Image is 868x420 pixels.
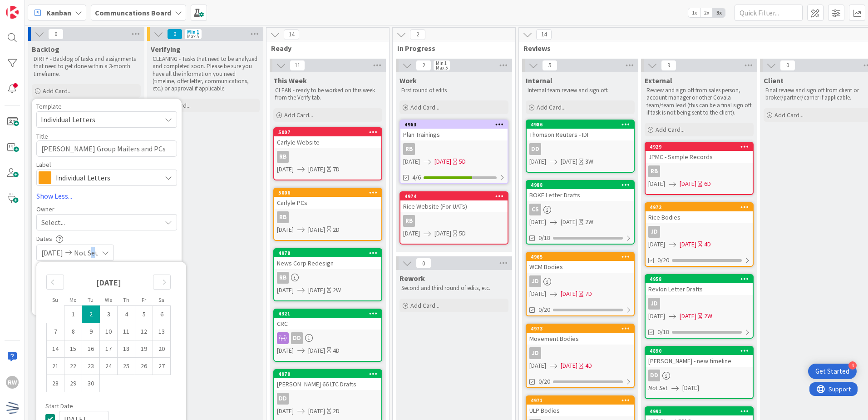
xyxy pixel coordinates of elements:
td: Choose Wednesday, 09/10/2025 12:00 PM as your check-out date. It’s available. [100,323,118,340]
div: RB [277,151,289,163]
div: Carlyle PCs [274,197,381,209]
div: 4988 [531,182,634,188]
span: 0/20 [538,305,550,315]
span: 4/6 [412,173,421,182]
div: 4958 [650,276,753,282]
span: External [645,76,672,85]
div: 4971 [527,396,634,405]
div: 4973Movement Bodies [527,325,634,345]
a: 4972Rice BodiesJD[DATE][DATE]4D0/20 [645,202,754,267]
div: 4321CRC [274,310,381,330]
td: Choose Monday, 09/01/2025 12:00 PM as your check-out date. It’s available. [64,305,82,323]
span: 2x [700,8,713,17]
span: Individual Letters [41,114,154,125]
div: DD [527,143,634,155]
a: 4965WCM BodiesJD[DATE][DATE]7D0/20 [526,252,635,316]
b: Communcations Board [95,8,171,17]
div: RB [274,211,381,223]
span: Add Card... [284,111,313,119]
td: Choose Friday, 09/19/2025 12:00 PM as your check-out date. It’s available. [135,340,153,357]
span: Ready [271,44,378,53]
span: [DATE] [561,217,577,227]
span: 0/20 [657,255,669,265]
a: 4890[PERSON_NAME] - new timelineDDNot Set[DATE] [645,346,754,399]
div: 4988BOKF Letter Drafts [527,181,634,201]
div: 4991 [646,407,753,415]
div: RW [6,376,19,389]
div: 6D [704,179,711,189]
div: [PERSON_NAME] - new timeline [646,355,753,367]
div: BOKF Letter Drafts [527,189,634,201]
span: 0/18 [538,233,550,243]
div: DD [277,393,289,405]
div: News Corp Redesign [274,257,381,269]
span: [DATE] [648,179,665,189]
i: Not Set [648,384,668,392]
span: [DATE] [277,406,294,416]
td: Choose Saturday, 09/06/2025 12:00 PM as your check-out date. It’s available. [153,305,171,323]
div: 4973 [531,325,634,332]
p: Review and sign off from sales person, account manager or other Covala team/team lead (this can b... [646,87,752,116]
span: Owner [36,206,54,212]
div: Calendar [36,266,181,403]
span: 5 [542,60,557,71]
td: Choose Monday, 09/08/2025 12:00 PM as your check-out date. It’s available. [64,323,82,340]
td: Choose Monday, 09/15/2025 12:00 PM as your check-out date. It’s available. [64,340,82,357]
div: Rice Bodies [646,211,753,223]
div: 4D [704,240,711,249]
div: DD [648,370,660,381]
div: Min 1 [436,61,447,65]
span: Add Card... [43,87,72,95]
span: 2 [410,29,425,40]
span: [DATE] [308,225,325,235]
div: 4929JPMC - Sample Records [646,143,753,163]
div: 4963Plan Trainings [400,120,508,140]
span: [DATE] [308,406,325,416]
div: 4929 [650,144,753,150]
div: 4965 [531,254,634,260]
span: Support [19,1,41,12]
td: Choose Sunday, 09/07/2025 12:00 PM as your check-out date. It’s available. [47,323,64,340]
div: RB [277,272,289,284]
img: avatar [6,401,19,414]
td: Choose Monday, 09/29/2025 12:00 PM as your check-out date. It’s available. [64,375,82,392]
td: Choose Friday, 09/12/2025 12:00 PM as your check-out date. It’s available. [135,323,153,340]
span: Kanban [46,7,71,18]
span: 0 [780,60,795,71]
div: 5007 [278,129,381,135]
span: 0 [167,29,182,40]
td: Choose Wednesday, 09/03/2025 12:00 PM as your check-out date. It’s available. [100,305,118,323]
span: [DATE] [561,361,577,370]
span: [DATE] [529,217,546,227]
div: Move backward to switch to the previous month. [46,275,64,290]
div: 4973 [527,325,634,333]
span: 3x [713,8,725,17]
td: Choose Tuesday, 09/09/2025 12:00 PM as your check-out date. It’s available. [82,323,100,340]
div: 4974 [400,192,508,200]
div: 2D [333,225,340,235]
div: 4958 [646,275,753,283]
div: 5007Carlyle Website [274,128,381,148]
span: 2 [416,60,431,71]
div: DD [291,332,303,344]
a: 4978News Corp RedesignRB[DATE][DATE]2W [273,248,382,301]
small: Fr [142,296,146,303]
div: 4963 [404,121,508,128]
span: 0/20 [538,377,550,386]
div: JD [529,347,541,359]
span: 14 [536,29,552,40]
div: 4321 [274,310,381,318]
a: 4321CRCDD[DATE][DATE]4D [273,309,382,362]
span: Label [36,161,51,168]
span: Add Card... [410,301,439,310]
div: 4890 [646,347,753,355]
small: Sa [158,296,164,303]
div: JD [648,226,660,238]
td: Choose Thursday, 09/11/2025 12:00 PM as your check-out date. It’s available. [118,323,135,340]
span: [DATE] [434,157,451,166]
div: 4972Rice Bodies [646,203,753,223]
a: 4988BOKF Letter DraftsCS[DATE][DATE]2W0/18 [526,180,635,245]
div: 4958Revlon Letter Drafts [646,275,753,295]
span: [DATE] [648,311,665,321]
div: JD [646,298,753,310]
